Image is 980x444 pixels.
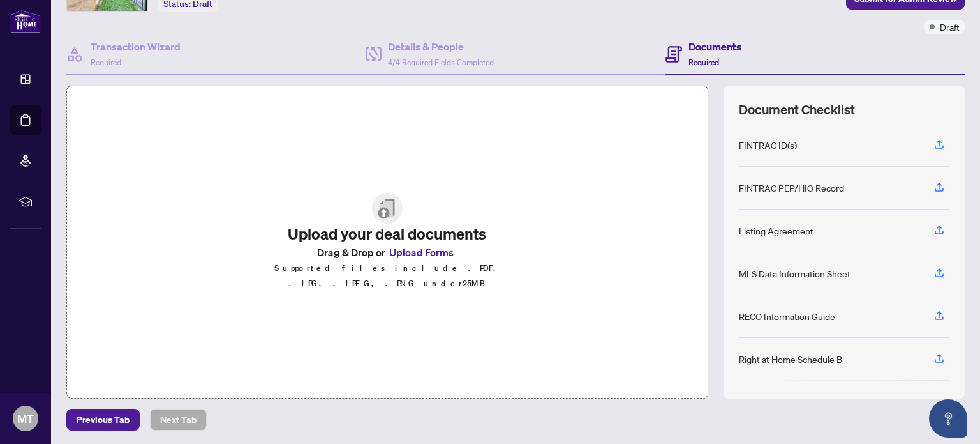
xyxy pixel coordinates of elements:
button: Previous Tab [66,409,140,431]
img: File Upload [372,193,403,224]
span: 4/4 Required Fields Completed [388,57,494,67]
button: Open asap [929,399,967,438]
span: Draft [940,20,960,34]
div: FINTRAC PEP/HIO Record [739,181,844,195]
span: MT [17,410,34,427]
span: Previous Tab [77,410,130,430]
span: File UploadUpload your deal documentsDrag & Drop orUpload FormsSupported files include .PDF, .JPG... [242,183,532,302]
img: logo [10,10,41,33]
h4: Details & People [388,39,494,54]
div: FINTRAC ID(s) [739,138,797,152]
p: Supported files include .PDF, .JPG, .JPEG, .PNG under 25 MB [253,261,522,291]
span: Required [91,57,121,67]
button: Upload Forms [385,244,457,261]
h4: Documents [688,39,741,54]
span: Required [688,57,719,67]
button: Next Tab [150,409,207,431]
h2: Upload your deal documents [253,224,522,244]
div: MLS Data Information Sheet [739,266,850,280]
div: Right at Home Schedule B [739,352,842,366]
h4: Transaction Wizard [91,39,181,54]
span: Drag & Drop or [317,244,457,261]
div: Listing Agreement [739,224,813,238]
div: RECO Information Guide [739,309,835,323]
span: Document Checklist [739,101,855,119]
